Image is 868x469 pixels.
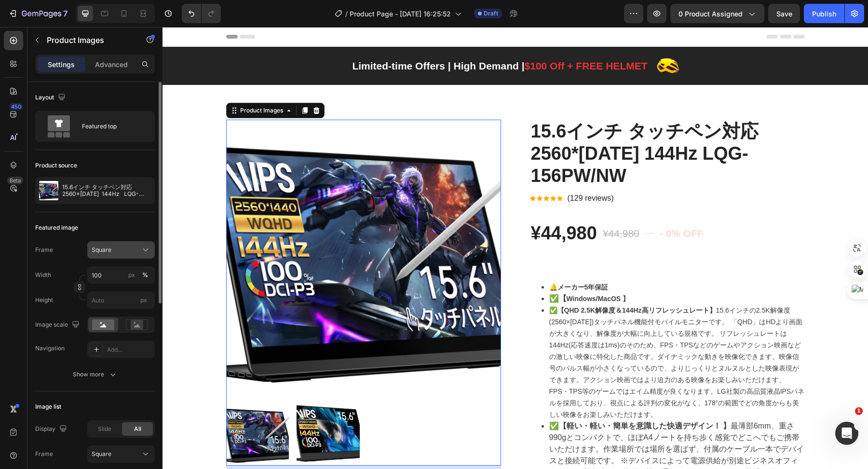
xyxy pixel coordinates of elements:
[484,9,498,18] span: Draft
[494,28,517,50] img: Alt Image
[76,79,122,88] div: Product Images
[35,344,65,353] div: Navigation
[439,198,478,215] div: ¥44,980
[670,4,764,23] button: 0 product assigned
[134,425,141,433] span: All
[396,395,568,403] span: 【軽い・軽い・簡単を意識した快適デザイン！ 】
[98,425,111,433] span: Slide
[812,9,836,19] div: Publish
[62,184,151,197] p: 15.6インチ タッチペン対応 2560*[DATE] 144Hz LQG-156PW/NW
[142,271,148,279] div: %
[35,450,53,458] label: Frame
[95,59,128,69] p: Advanced
[35,91,68,104] div: Layout
[87,241,155,259] button: Square
[395,279,554,287] span: 【QHD 2.5K解像度＆144Hz高リフレッシュレート】
[35,402,61,411] div: Image list
[35,423,69,436] div: Display
[678,9,743,19] span: 0 product assigned
[776,10,792,18] span: Save
[35,296,53,304] label: Height
[87,445,155,463] button: Square
[405,166,451,177] p: (129 reviews)
[128,271,135,279] div: px
[387,279,395,287] span: ✅
[126,269,137,281] button: %
[35,366,155,383] button: Show more
[82,115,141,138] div: Featured top
[387,279,642,391] span: 15.6インチの2.5K解像度(2560×[DATE])タッチパネル機能付モバイルモニターです。 「QHD」はHDより画面が大きくなり、解像度が大幅に向上している規格です。 リフレッシュレートは...
[495,195,543,218] pre: - 0% off
[345,9,348,19] span: /
[835,422,858,445] iframe: Intercom live chat
[367,93,642,161] h2: 15.6インチ タッチペン対応 2560*[DATE] 144Hz LQG-156PW/NW
[39,181,58,200] img: product feature img
[396,267,404,276] span: 【
[163,27,868,469] iframe: Design area
[9,103,23,110] div: 450
[73,370,118,379] div: Show more
[387,267,396,276] span: ✅
[107,345,152,354] div: Add...
[92,246,111,254] span: Square
[362,33,485,44] span: $100 Off + FREE HELMET
[35,246,53,254] label: Frame
[182,4,221,23] div: Undo/Redo
[35,271,51,279] label: Width
[7,177,23,184] div: Beta
[404,268,467,276] span: Windows/MacOS 】
[87,266,155,284] input: px%
[35,161,77,170] div: Product source
[140,296,147,303] span: px
[768,4,800,23] button: Save
[387,395,396,403] span: ✅
[350,9,451,19] span: Product Page - [DATE] 16:25:52
[35,223,78,232] div: Featured image
[48,59,75,69] p: Settings
[35,318,81,331] div: Image scale
[4,4,72,23] button: 7
[47,34,129,46] p: Product Images
[395,256,446,264] span: メーカー5年保証
[855,407,863,415] span: 1
[804,4,844,23] button: Publish
[139,269,151,281] button: px
[87,291,155,309] input: px
[63,8,68,19] p: 7
[387,256,395,264] span: 🔔
[367,193,435,219] div: ¥44,980
[92,450,111,458] span: Square
[190,31,485,47] p: Limited-time Offers | High Demand |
